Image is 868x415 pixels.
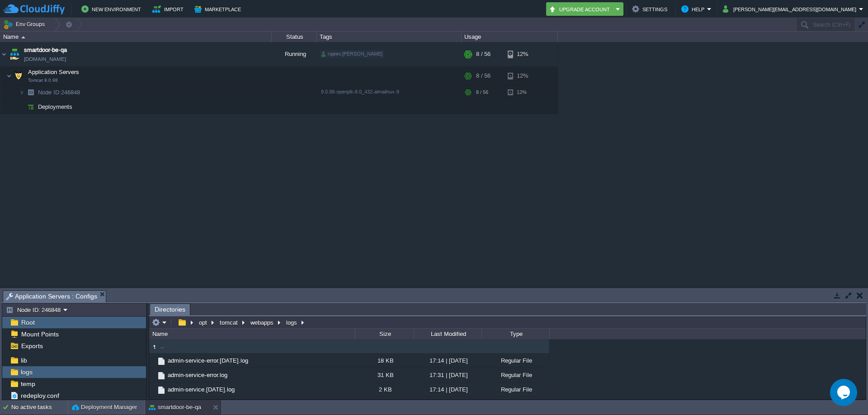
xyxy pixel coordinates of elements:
[156,385,166,395] img: AMDAwAAAACH5BAEAAAAALAAAAAABAAEAAAICRAEAOw==
[218,318,240,326] button: tomcat
[37,89,81,96] span: 246848
[37,89,81,96] a: Node ID:246848
[723,4,859,14] button: [PERSON_NAME][EMAIL_ADDRESS][DOMAIN_NAME]
[27,68,80,76] span: Application Servers
[830,379,859,406] iframe: chat widget
[317,32,461,42] div: Tags
[24,55,66,64] a: [DOMAIN_NAME]
[508,67,537,85] div: 12%
[166,357,250,364] a: admin-service-error.[DATE].log
[321,89,399,94] span: 9.0.98-openjdk-8.0_432-almalinux-9
[355,397,414,411] div: 496 B
[19,330,60,338] a: Mount Points
[194,4,244,14] button: Marketplace
[19,318,36,326] a: Root
[149,382,156,396] img: AMDAwAAAACH5BAEAAAAALAAAAAABAAEAAAICRAEAOw==
[3,18,48,31] button: Env Groups
[414,368,481,382] div: 17:31 | [DATE]
[155,304,185,315] span: Directories
[272,42,317,66] div: Running
[476,42,491,66] div: 8 / 56
[72,403,137,412] button: Deployment Manager
[149,368,156,382] img: AMDAwAAAACH5BAEAAAAALAAAAAABAAEAAAICRAEAOw==
[156,371,166,381] img: AMDAwAAAACH5BAEAAAAALAAAAAABAAEAAAICRAEAOw==
[272,32,316,42] div: Status
[249,318,276,326] button: webapps
[24,85,37,99] img: AMDAwAAAACH5BAEAAAAALAAAAAABAAEAAAICRAEAOw==
[476,67,491,85] div: 8 / 56
[198,318,209,326] button: opt
[27,69,80,75] a: Application ServersTomcat 9.0.98
[632,4,670,14] button: Settings
[6,291,97,302] span: Application Servers : Configs
[28,78,58,83] span: Tomcat 9.0.98
[415,329,481,339] div: Last Modified
[81,4,144,14] button: New Environment
[24,100,37,114] img: AMDAwAAAACH5BAEAAAAALAAAAAABAAEAAAICRAEAOw==
[149,342,159,352] img: AMDAwAAAACH5BAEAAAAALAAAAAABAAEAAAICRAEAOw==
[159,342,165,350] a: ..
[3,4,65,15] img: CloudJiffy
[19,380,37,388] a: temp
[6,67,12,85] img: AMDAwAAAACH5BAEAAAAALAAAAAABAAEAAAICRAEAOw==
[149,403,201,412] button: smartdoor-be-qa
[166,371,229,379] a: admin-service-error.log
[481,397,549,411] div: Regular File
[476,85,488,99] div: 8 / 56
[355,354,414,368] div: 18 KB
[19,85,24,99] img: AMDAwAAAACH5BAEAAAAALAAAAAABAAEAAAICRAEAOw==
[681,4,707,14] button: Help
[355,368,414,382] div: 31 KB
[414,397,481,411] div: 17:30 | [DATE]
[19,368,34,376] a: logs
[12,67,25,85] img: AMDAwAAAACH5BAEAAAAALAAAAAABAAEAAAICRAEAOw==
[19,100,24,114] img: AMDAwAAAACH5BAEAAAAALAAAAAABAAEAAAICRAEAOw==
[508,42,537,66] div: 12%
[24,46,67,55] a: smartdoor-be-qa
[1,32,271,42] div: Name
[38,89,61,96] span: Node ID:
[19,342,44,350] a: Exports
[320,50,384,58] div: rajeev.[PERSON_NAME]
[508,85,537,99] div: 12%
[356,329,414,339] div: Size
[156,356,166,366] img: AMDAwAAAACH5BAEAAAAALAAAAAABAAEAAAICRAEAOw==
[19,392,61,400] a: redeploy.conf
[481,354,549,368] div: Regular File
[8,42,21,66] img: AMDAwAAAACH5BAEAAAAALAAAAAABAAEAAAICRAEAOw==
[150,329,355,339] div: Name
[11,400,68,415] div: No active tasks
[414,354,481,368] div: 17:14 | [DATE]
[481,368,549,382] div: Regular File
[482,329,549,339] div: Type
[19,356,28,364] a: lib
[21,36,25,38] img: AMDAwAAAACH5BAEAAAAALAAAAAABAAEAAAICRAEAOw==
[462,32,557,42] div: Usage
[37,103,74,111] a: Deployments
[0,42,8,66] img: AMDAwAAAACH5BAEAAAAALAAAAAABAAEAAAICRAEAOw==
[152,4,186,14] button: Import
[414,382,481,396] div: 17:14 | [DATE]
[149,397,156,411] img: AMDAwAAAACH5BAEAAAAALAAAAAABAAEAAAICRAEAOw==
[549,4,613,14] button: Upgrade Account
[6,306,63,314] button: Node ID: 246848
[149,316,866,329] input: Click to enter the path
[166,386,236,393] a: admin-service.[DATE].log
[285,318,299,326] button: logs
[149,354,156,368] img: AMDAwAAAACH5BAEAAAAALAAAAAABAAEAAAICRAEAOw==
[481,382,549,396] div: Regular File
[355,382,414,396] div: 2 KB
